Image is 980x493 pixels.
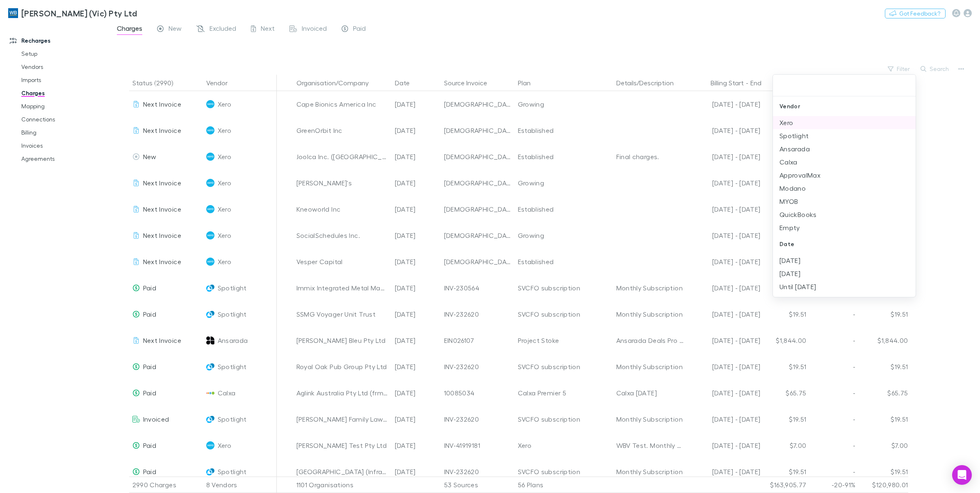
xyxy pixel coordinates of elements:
[773,280,916,293] li: Until [DATE]
[773,267,916,280] li: [DATE]
[773,293,916,313] div: Discount
[952,465,972,485] div: Open Intercom Messenger
[773,208,916,221] li: QuickBooks
[773,169,916,182] li: ApprovalMax
[773,195,916,208] li: MYOB
[773,129,916,142] li: Spotlight
[773,234,916,254] div: Date
[773,182,916,195] li: Modano
[773,96,916,116] div: Vendor
[773,142,916,155] li: Ansarada
[773,116,916,129] li: Xero
[773,221,916,234] li: Empty
[773,254,916,267] li: [DATE]
[773,155,916,169] li: Calxa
